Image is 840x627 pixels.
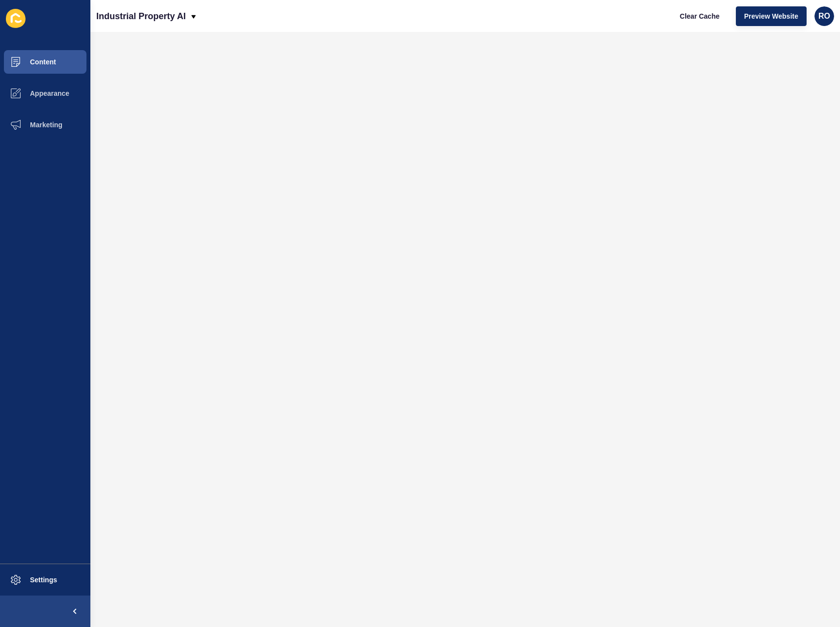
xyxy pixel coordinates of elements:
[736,6,807,26] button: Preview Website
[672,6,728,26] button: Clear Cache
[96,4,186,28] p: Industrial Property AI
[744,11,798,21] span: Preview Website
[680,11,720,21] span: Clear Cache
[818,11,830,21] span: RO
